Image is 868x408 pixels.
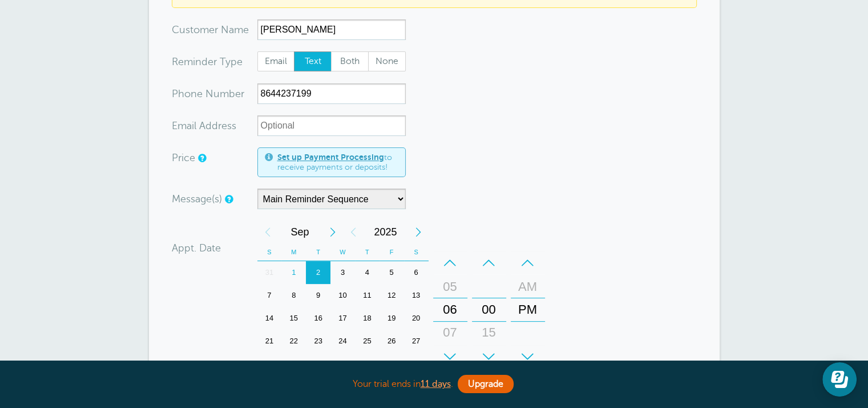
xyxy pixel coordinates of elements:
[458,375,514,393] a: Upgrade
[149,372,720,397] div: Your trial ends in .
[257,284,282,307] div: 7
[172,83,257,104] div: mber
[437,298,464,321] div: 06
[257,353,282,375] div: 28
[330,261,355,284] div: 3
[330,261,355,284] div: Wednesday, September 3
[404,261,429,284] div: Saturday, September 6
[257,330,282,353] div: 21
[330,330,355,353] div: 24
[278,221,322,243] span: September
[404,330,429,353] div: 27
[330,307,355,330] div: Wednesday, September 17
[172,153,195,163] label: Price
[355,284,380,307] div: 11
[404,353,429,375] div: 4
[437,321,464,344] div: 07
[404,243,429,261] th: S
[306,284,330,307] div: 9
[330,307,355,330] div: 17
[172,89,191,99] span: Pho
[257,307,282,330] div: Sunday, September 14
[281,307,306,330] div: 15
[281,261,306,284] div: Today, Monday, September 1
[330,353,355,375] div: Wednesday, October 1
[331,51,369,72] label: Both
[257,261,282,284] div: 31
[306,284,330,307] div: Tuesday, September 9
[380,330,404,353] div: Friday, September 26
[475,298,503,321] div: 00
[332,52,368,71] span: Both
[408,221,429,243] div: Next Year
[294,52,331,71] span: Text
[380,330,404,353] div: 26
[281,307,306,330] div: Monday, September 15
[380,284,404,307] div: Friday, September 12
[380,261,404,284] div: Friday, September 5
[404,284,429,307] div: 13
[364,221,408,243] span: 2025
[281,353,306,375] div: Monday, September 29
[355,243,380,261] th: T
[355,261,380,284] div: Thursday, September 4
[172,25,190,35] span: Cus
[355,353,380,375] div: Thursday, October 2
[355,330,380,353] div: 25
[281,353,306,375] div: 29
[380,243,404,261] th: F
[475,321,503,344] div: 15
[355,284,380,307] div: Thursday, September 11
[355,261,380,284] div: 4
[281,330,306,353] div: Monday, September 22
[191,89,220,99] span: ne Nu
[343,221,364,243] div: Previous Year
[190,25,229,35] span: tomer N
[404,307,429,330] div: Saturday, September 20
[330,330,355,353] div: Wednesday, September 24
[380,307,404,330] div: Friday, September 19
[380,353,404,375] div: Friday, October 3
[257,51,295,72] label: Email
[380,353,404,375] div: 3
[330,353,355,375] div: 1
[355,353,380,375] div: 2
[277,153,398,173] span: to receive payments or deposits!
[404,284,429,307] div: Saturday, September 13
[404,307,429,330] div: 20
[257,221,278,243] div: Previous Month
[306,330,330,353] div: Tuesday, September 23
[330,243,355,261] th: W
[172,194,222,204] label: Message(s)
[369,52,405,71] span: None
[380,261,404,284] div: 5
[330,284,355,307] div: Wednesday, September 10
[437,344,464,367] div: 08
[281,330,306,353] div: 22
[172,121,192,131] span: Ema
[306,353,330,375] div: Tuesday, September 30
[225,195,232,203] a: Simple templates and custom messages will use the reminder schedule set under Settings > Reminder...
[355,307,380,330] div: Thursday, September 18
[822,362,857,397] iframe: Resource center
[355,330,380,353] div: Thursday, September 25
[368,51,406,72] label: None
[404,261,429,284] div: 6
[380,307,404,330] div: 19
[355,307,380,330] div: 18
[472,251,506,368] div: Minutes
[306,307,330,330] div: 16
[330,284,355,307] div: 10
[172,57,243,67] label: Reminder Type
[257,115,406,136] input: Optional
[404,330,429,353] div: Saturday, September 27
[306,307,330,330] div: Tuesday, September 16
[192,121,218,131] span: il Add
[257,284,282,307] div: Sunday, September 7
[306,330,330,353] div: 23
[172,243,221,253] label: Appt. Date
[257,330,282,353] div: Sunday, September 21
[421,379,451,389] a: 11 days
[258,52,294,71] span: Email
